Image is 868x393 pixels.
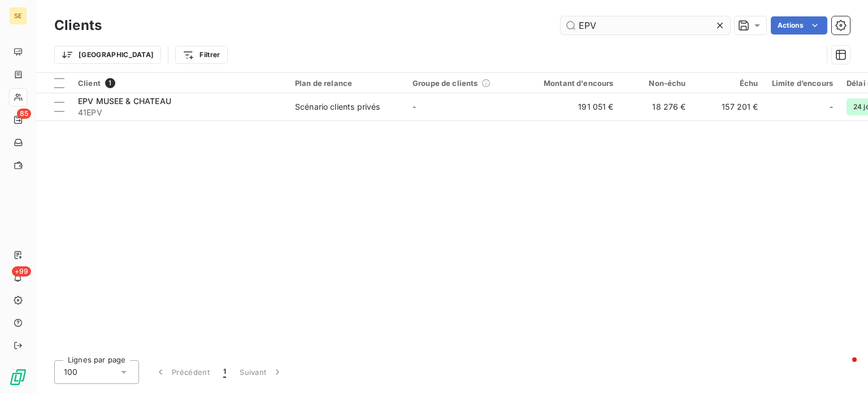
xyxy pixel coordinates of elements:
[175,46,227,64] button: Filtrer
[830,355,857,382] iframe: Intercom live chat
[627,79,686,88] div: Non-échu
[78,79,101,88] span: Client
[216,360,233,384] button: 1
[413,79,478,88] span: Groupe de clients
[771,16,827,34] button: Actions
[693,93,765,120] td: 157 201 €
[830,101,833,113] span: -
[413,102,416,111] span: -
[12,266,31,277] span: +99
[54,46,161,64] button: [GEOGRAPHIC_DATA]
[9,7,27,25] div: SE
[700,79,758,88] div: Échu
[78,107,281,118] span: 41EPV
[64,366,77,378] span: 100
[523,93,620,120] td: 191 051 €
[9,368,27,386] img: Logo LeanPay
[78,96,171,106] span: EPV MUSEE & CHATEAU
[223,366,226,378] span: 1
[295,79,399,88] div: Plan de relance
[17,109,31,119] span: 85
[530,79,614,88] div: Montant d'encours
[54,15,102,36] h3: Clients
[233,360,290,384] button: Suivant
[561,16,730,34] input: Rechercher
[105,78,115,88] span: 1
[620,93,693,120] td: 18 276 €
[148,360,216,384] button: Précédent
[772,79,833,88] div: Limite d’encours
[295,101,380,113] div: Scénario clients privés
